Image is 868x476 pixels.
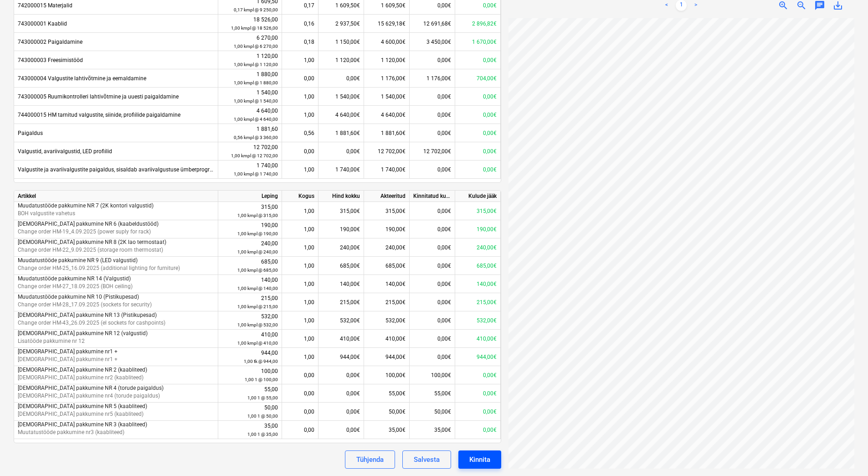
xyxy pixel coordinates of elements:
div: 1 881,60€ [364,124,410,142]
div: 4 600,00€ [364,33,410,51]
div: 12 702,00 [222,143,278,160]
div: 140,00 [222,276,278,293]
div: Artikkel [14,191,218,202]
div: Hind kokku [318,191,364,202]
div: Kulude jääk [455,191,501,202]
div: 532,00 [222,312,278,329]
div: 0,00€ [455,142,501,160]
div: 15 629,18€ [364,15,410,33]
div: Salvesta [414,454,440,466]
div: 532,00€ [364,311,410,330]
small: 1,00 1 @ 35,00 [247,432,278,437]
div: 315,00€ [318,202,364,220]
div: 315,00 [222,203,278,220]
span: Muudatustööde pakkumine nr1 + [18,348,118,355]
div: 0,00€ [410,330,455,348]
div: 410,00€ [455,330,501,348]
div: 0,00€ [318,403,364,421]
div: 1 881,60€ [318,124,364,142]
div: 100,00 [222,367,278,384]
div: 1,00 [282,88,318,106]
div: 2 937,50€ [318,15,364,33]
div: 1 540,00€ [318,88,364,106]
div: 0,00€ [410,293,455,311]
div: 190,00 [222,221,278,238]
button: Kinnita [458,450,501,469]
div: 1,00 [282,311,318,330]
div: 215,00€ [318,293,364,311]
div: 240,00€ [364,238,410,257]
div: 0,00€ [455,384,501,403]
span: Change order HM-25_16.09.2025 (additional lighting for furniture) [18,265,180,271]
span: Muudatustööde pakkumine NR 9 (LED valgustid) [18,257,138,264]
div: 190,00€ [364,220,410,238]
div: 315,00€ [455,202,501,220]
div: 685,00€ [318,257,364,275]
div: 410,00€ [318,330,364,348]
div: 0,00€ [410,51,455,69]
span: Muudatustööde pakkumine NR 10 (Pistikupesad) [18,294,139,300]
div: 1,00 [282,106,318,124]
div: 4 640,00 [222,107,278,124]
div: 18 526,00 [222,16,278,32]
div: 410,00 [222,331,278,347]
div: Akteeritud [364,191,410,202]
span: 743000001 Kaablid [18,21,67,27]
div: 0,00€ [410,160,455,179]
div: 1 120,00 [222,52,278,69]
span: Paigaldus [18,130,43,136]
span: Change order HM-22_9.09.2025 (storage room thermostat) [18,247,163,253]
div: 0,00€ [318,69,364,88]
div: 6 270,00 [222,34,278,51]
span: 744000015 HM tarnitud valgustite, siinide, profiilide paigaldamine [18,112,180,118]
span: Muutatustööde pakkumine nr3 (kaabliteed) [18,429,124,435]
div: 0,00€ [455,51,501,69]
span: Muudatustööde pakkumine NR 7 (2K kontori valgustid) [18,202,154,209]
div: 55,00€ [364,384,410,403]
small: 1,00 kmpl @ 410,00 [237,341,278,346]
div: 0,00€ [455,403,501,421]
div: 240,00€ [455,238,501,257]
div: 410,00€ [364,330,410,348]
div: 685,00 [222,258,278,274]
div: 35,00€ [410,421,455,439]
div: 12 691,68€ [410,15,455,33]
small: 1,00 kmpl @ 1 880,00 [234,80,278,85]
div: 0,00€ [455,160,501,179]
div: 215,00€ [364,293,410,311]
span: Muudatustööde pakkumine NR 2 (kaabliteed) [18,367,147,373]
div: 0,00€ [410,275,455,293]
div: 944,00€ [455,348,501,366]
div: 0,00€ [410,348,455,366]
div: 315,00€ [364,202,410,220]
div: 1,00 [282,330,318,348]
div: 190,00€ [455,220,501,238]
div: 140,00€ [318,275,364,293]
span: 743000002 Paigaldamine [18,39,82,45]
div: 0,00 [282,384,318,403]
div: 0,00€ [455,421,501,439]
small: 1,00 kmpl @ 4 640,00 [234,117,278,122]
div: 0,00€ [410,257,455,275]
div: Kinnitatud kulud [410,191,455,202]
span: 743000004 Valgustite lahtivõtmine ja eemaldamine [18,75,146,82]
span: Valgustid, avariivalgustid, LED profiilid [18,148,112,155]
small: 1,00 kmpl @ 315,00 [237,213,278,218]
span: Muudatustööde pakkumine NR 4 (torude paigaldus) [18,385,164,391]
small: 1,00 kmpl @ 190,00 [237,231,278,236]
div: 0,00 [282,142,318,160]
div: 0,00€ [455,88,501,106]
span: 742000015 Materjalid [18,2,72,9]
div: 1 150,00€ [318,33,364,51]
div: 0,00€ [410,88,455,106]
div: 0,16 [282,15,318,33]
div: 0,56 [282,124,318,142]
div: 4 640,00€ [318,106,364,124]
div: Tühjenda [356,454,384,466]
div: 0,00 [282,403,318,421]
span: Muudatustööde pakkumine NR 6 (kaabeldustööd) [18,221,159,227]
div: 12 702,00€ [364,142,410,160]
div: 1,00 [282,293,318,311]
span: Muudatustööde pakkumine nr1 + [18,356,118,362]
div: 1,00 [282,275,318,293]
